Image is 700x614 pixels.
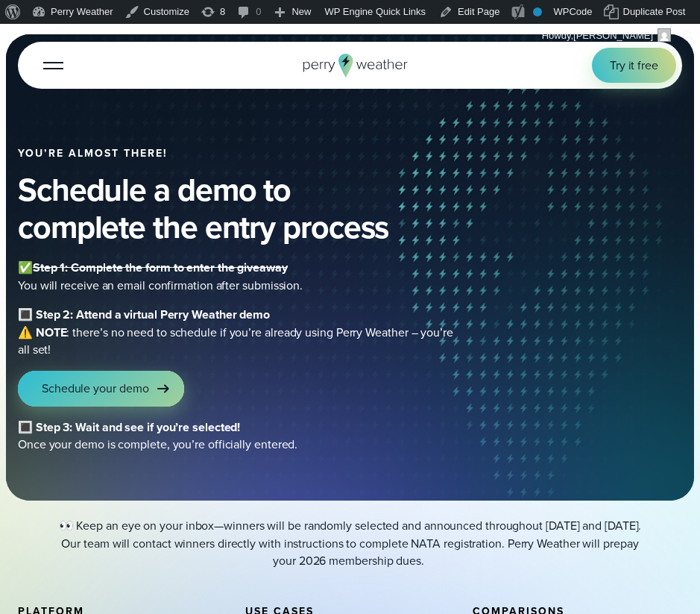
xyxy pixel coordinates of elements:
[610,57,658,74] span: Try it free
[18,371,184,407] a: Schedule your demo
[18,148,455,160] h2: You’re almost there!
[18,259,33,276] b: ✅
[18,172,455,248] h2: Schedule a demo to complete the entry process
[592,48,676,83] a: Try it free
[18,324,66,341] strong: ⚠️ NOTE
[533,7,542,16] div: No index
[18,419,240,436] b: 🔳 Step 3: Wait and see if you’re selected!
[18,419,455,454] p: Once your demo is complete, you’re officially entered.
[33,259,288,276] s: Step 1: Complete the form to enter the giveaway
[42,380,148,397] span: Schedule your demo
[537,24,677,48] a: Howdy,
[52,517,649,569] p: 👀 Keep an eye on your inbox—winners will be randomly selected and announced throughout [DATE] and...
[18,306,455,358] p: : there’s no need to schedule if you’re already using Perry Weather – you’re all set!
[573,30,653,41] span: [PERSON_NAME]
[18,259,455,294] p: You will receive an email confirmation after submission.
[18,306,270,323] b: 🔳 Step 2: Attend a virtual Perry Weather demo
